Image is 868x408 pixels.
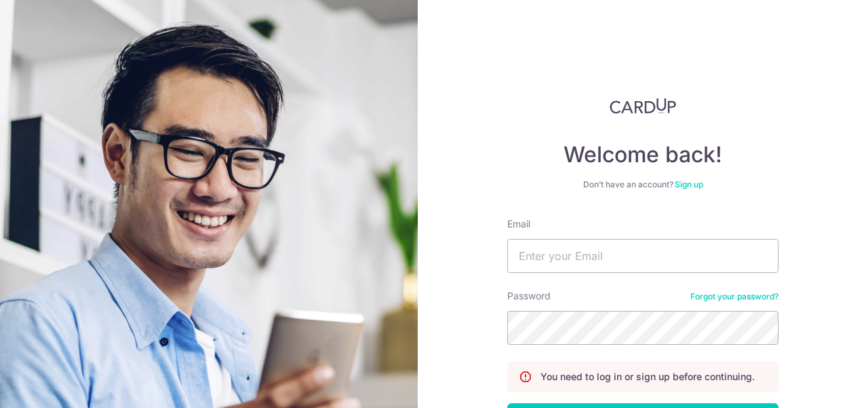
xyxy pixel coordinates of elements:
div: Don’t have an account? [507,179,778,190]
a: Forgot your password? [690,291,778,302]
label: Password [507,289,551,303]
label: Email [507,217,530,231]
h4: Welcome back! [507,141,778,168]
img: CardUp Logo [610,98,676,114]
a: Sign up [675,179,703,189]
p: You need to log in or sign up before continuing. [540,370,755,384]
input: Enter your Email [507,239,778,273]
